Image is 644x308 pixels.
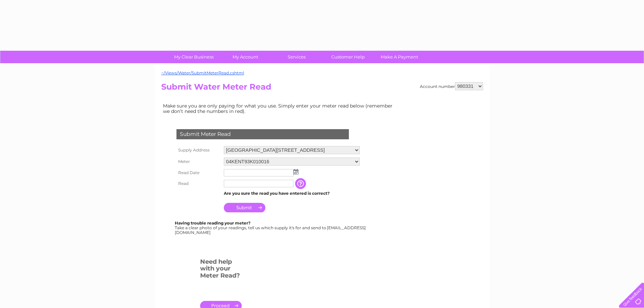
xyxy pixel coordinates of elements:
[224,203,265,212] input: Submit
[161,82,483,95] h2: Submit Water Meter Read
[176,129,349,139] div: Submit Meter Read
[175,221,367,235] div: Take a clear photo of your readings, tell us which supply it's for and send to [EMAIL_ADDRESS][DO...
[166,51,222,63] a: My Clear Business
[293,169,299,174] img: ...
[200,257,242,283] h3: Need help with your Meter Read?
[175,178,222,189] th: Read
[420,82,483,90] div: Account number
[175,156,222,167] th: Meter
[161,70,244,75] a: ~/Views/Water/SubmitMeterRead.cshtml
[269,51,325,63] a: Services
[222,189,361,198] td: Are you sure the read you have entered is correct?
[161,101,398,116] td: Make sure you are only paying for what you use. Simply enter your meter read below (remember we d...
[372,51,427,63] a: Make A Payment
[175,167,222,178] th: Read Date
[320,51,376,63] a: Customer Help
[217,51,273,63] a: My Account
[175,144,222,156] th: Supply Address
[175,220,251,226] b: Having trouble reading your meter?
[295,178,307,189] input: Information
